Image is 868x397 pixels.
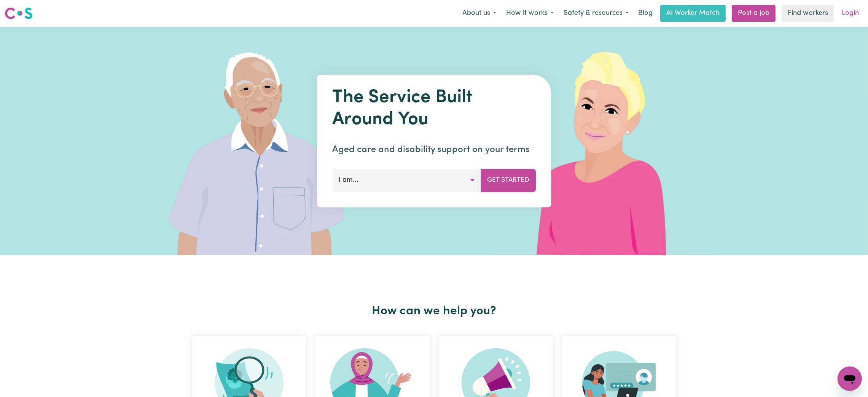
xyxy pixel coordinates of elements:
button: How it works [501,5,559,21]
a: Login [837,5,863,22]
button: About us [457,5,501,21]
h2: How can we help you? [188,304,681,319]
a: Find workers [782,5,834,22]
h1: The Service Built Around You [332,87,536,131]
img: Careseekers logo [5,6,33,20]
a: Post a job [732,5,776,22]
a: Blog [634,5,657,22]
a: AI Worker Match [660,5,726,22]
a: Careseekers logo [5,5,33,22]
button: Safety & resources [559,5,634,21]
button: I am... [332,169,481,192]
p: Aged care and disability support on your terms [332,143,536,157]
iframe: Button to launch messaging window, conversation in progress [838,367,862,391]
button: Get Started [481,169,536,192]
